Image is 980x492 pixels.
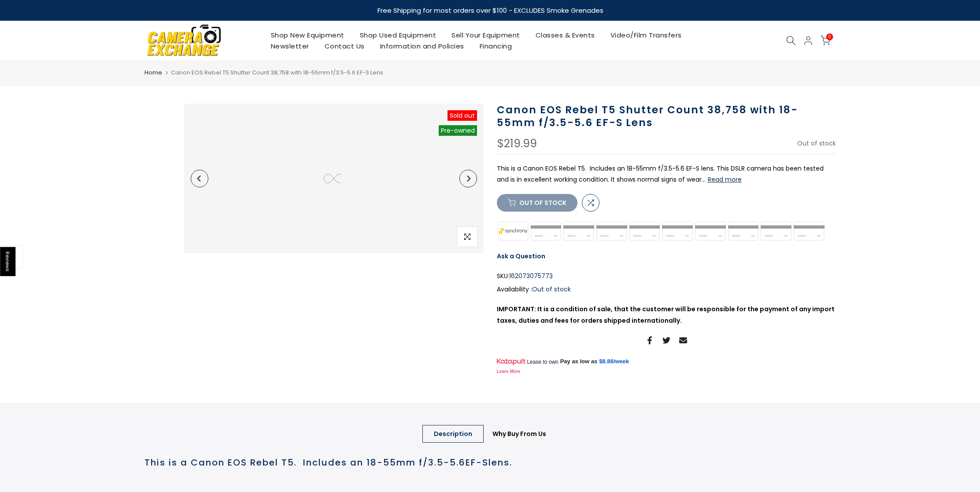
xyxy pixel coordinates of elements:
[497,220,530,242] img: synchrony
[509,271,553,282] span: 162073075773
[263,30,352,41] a: Shop New Equipment
[377,6,603,15] strong: Free Shipping for most orders over $100 - EXCLUDES Smoke Grenades
[661,220,694,242] img: google pay
[527,358,558,365] span: Lease to own
[532,285,571,294] span: Out of stock
[171,68,383,77] span: Canon EOS Rebel T5 Shutter Count 38,758 with 18-55mm f/3.5-5.6 EF-S Lens
[628,220,661,242] img: discover
[263,41,317,52] a: Newsletter
[595,220,628,242] img: apple pay
[497,252,545,261] a: Ask a Question
[497,369,521,374] a: Learn More
[472,41,520,52] a: Financing
[497,271,836,282] div: SKU:
[352,30,444,41] a: Shop Used Equipment
[497,305,835,324] strong: IMPORTANT: It is a condition of sale, that the customer will be responsible for the payment of an...
[694,220,727,242] img: master
[797,139,836,148] span: Out of stock
[497,104,836,129] h1: Canon EOS Rebel T5 Shutter Count 38,758 with 18-55mm f/3.5-5.6 EF-S Lens
[562,220,595,242] img: american express
[144,456,466,469] span: This is a Canon EOS Rebel T5. Includes an 18-55mm f/3.5-5.6
[708,175,742,183] button: Read more
[422,425,484,443] a: Description
[727,220,760,242] img: paypal
[191,170,208,187] button: Previous
[444,30,528,41] a: Sell Your Equipment
[662,335,670,346] a: Share on Twitter
[560,358,598,365] span: Pay as low as
[459,170,477,187] button: Next
[497,284,836,295] div: Availability :
[679,335,687,346] a: Share on Email
[821,36,830,45] a: 0
[372,41,472,52] a: Information and Policies
[317,41,372,52] a: Contact Us
[144,68,162,77] a: Home
[599,358,629,365] a: $8.88/week
[826,34,833,40] span: 0
[488,456,512,469] span: lens.
[760,220,793,242] img: shopify pay
[497,138,537,149] div: $219.99
[792,220,825,242] img: visa
[646,335,654,346] a: Share on Facebook
[497,163,836,185] p: This is a Canon EOS Rebel T5. Includes an 18-55mm f/3.5-5.6 EF-S lens. This DSLR camera has been ...
[603,30,689,41] a: Video/Film Transfers
[529,220,562,242] img: amazon payments
[481,425,558,443] a: Why Buy From Us
[466,456,488,469] span: EF-S
[528,30,603,41] a: Classes & Events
